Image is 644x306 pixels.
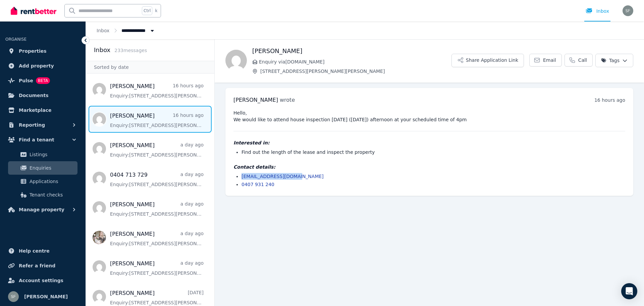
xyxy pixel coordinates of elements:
h2: Inbox [94,45,110,55]
h4: Contact details: [233,164,625,170]
a: [PERSON_NAME][DATE]Enquiry:[STREET_ADDRESS][PERSON_NAME][PERSON_NAME]. [110,289,204,306]
button: Reporting [5,118,80,132]
span: Tenant checks [30,191,75,199]
a: 0407 931 240 [241,182,274,187]
button: Share Application Link [451,54,524,67]
a: 0404 713 729a day agoEnquiry:[STREET_ADDRESS][PERSON_NAME][PERSON_NAME]. [110,171,204,188]
a: [PERSON_NAME]16 hours agoEnquiry:[STREET_ADDRESS][PERSON_NAME][PERSON_NAME]. [110,112,204,129]
span: Call [578,57,587,63]
img: Scott Ferguson [8,291,19,302]
span: Properties [19,47,47,55]
button: Manage property [5,203,80,216]
a: Properties [5,44,80,58]
a: [PERSON_NAME]a day agoEnquiry:[STREET_ADDRESS][PERSON_NAME][PERSON_NAME]. [110,260,204,276]
img: RentBetter [11,6,56,16]
div: Sorted by date [86,61,214,74]
span: Email [543,57,556,63]
time: 16 hours ago [594,97,625,103]
a: [EMAIL_ADDRESS][DOMAIN_NAME] [241,174,324,179]
span: Reporting [19,121,45,129]
a: Help centre [5,244,80,258]
span: k [155,8,157,13]
a: [PERSON_NAME]a day agoEnquiry:[STREET_ADDRESS][PERSON_NAME][PERSON_NAME]. [110,201,204,217]
span: Find a tenant [19,136,54,144]
span: Account settings [19,276,63,285]
span: Add property [19,62,54,70]
span: [STREET_ADDRESS][PERSON_NAME][PERSON_NAME] [260,68,451,75]
a: Listings [8,148,77,161]
span: BETA [36,77,50,84]
button: Find a tenant [5,133,80,146]
span: Documents [19,91,49,99]
a: PulseBETA [5,74,80,87]
span: Enquiry via [DOMAIN_NAME] [259,58,451,65]
span: Manage property [19,206,64,214]
nav: Breadcrumb [86,21,166,39]
span: Help centre [19,247,50,255]
div: Inbox [586,8,609,14]
span: [PERSON_NAME] [233,97,278,103]
span: Marketplace [19,106,51,114]
span: Ctrl [142,6,152,15]
span: Applications [30,177,75,185]
li: Find out the length of the lease and inspect the property [241,149,625,156]
h1: [PERSON_NAME] [252,46,451,56]
button: Tags [595,54,633,67]
a: Marketplace [5,103,80,117]
img: Linda [225,50,247,71]
a: Add property [5,59,80,73]
h4: Interested in: [233,139,625,146]
span: Refer a friend [19,262,55,270]
span: Listings [30,150,75,159]
a: Email [529,54,562,67]
span: Pulse [19,77,33,85]
span: Tags [601,57,620,64]
span: wrote [280,97,295,103]
span: [PERSON_NAME] [24,293,68,301]
a: [PERSON_NAME]a day agoEnquiry:[STREET_ADDRESS][PERSON_NAME][PERSON_NAME]. [110,230,204,247]
span: 233 message s [114,48,147,53]
span: Enquiries [30,164,75,172]
a: Inbox [97,28,109,33]
a: [PERSON_NAME]a day agoEnquiry:[STREET_ADDRESS][PERSON_NAME][PERSON_NAME]. [110,141,204,158]
span: ORGANISE [5,37,26,42]
a: [PERSON_NAME]16 hours agoEnquiry:[STREET_ADDRESS][PERSON_NAME][PERSON_NAME]. [110,82,204,99]
div: Open Intercom Messenger [621,283,637,299]
a: Refer a friend [5,259,80,272]
a: Call [565,54,593,67]
a: Account settings [5,274,80,287]
img: Scott Ferguson [623,5,633,16]
pre: Hello, We would like to attend house inspection [DATE] ([DATE]) afternoon at your scheduled time ... [233,110,625,123]
a: Documents [5,89,80,102]
a: Enquiries [8,161,77,175]
a: Applications [8,175,77,188]
a: Tenant checks [8,188,77,202]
